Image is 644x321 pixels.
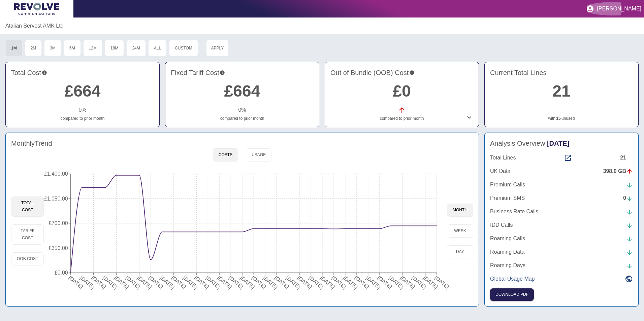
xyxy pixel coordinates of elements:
p: Roaming Data [490,248,524,256]
p: Premium Calls [490,181,525,189]
tspan: [DATE] [308,275,324,290]
div: 21 [620,154,633,162]
tspan: [DATE] [262,275,279,290]
button: Tariff Cost [11,224,44,245]
p: Global Usage Map [490,275,535,283]
button: Apply [206,40,229,57]
a: Total Lines21 [490,154,633,162]
tspan: [DATE] [411,275,427,290]
button: All [148,40,167,57]
tspan: [DATE] [205,275,222,290]
tspan: [DATE] [159,275,176,290]
img: Logo [14,3,59,15]
a: UK Data398.0 GB [490,167,633,175]
p: IDD Calls [490,221,513,229]
a: Roaming Data [490,248,633,256]
div: 398.0 GB [603,167,633,175]
tspan: [DATE] [217,275,233,290]
button: 24M [126,40,146,57]
button: 6M [64,40,81,57]
svg: This is your recurring contracted cost [220,68,225,78]
tspan: [DATE] [148,275,164,290]
button: 1M [5,40,23,57]
tspan: [DATE] [228,275,244,290]
a: Premium Calls [490,181,633,189]
p: 0 % [238,106,246,114]
tspan: [DATE] [68,275,84,290]
a: IDD Calls [490,221,633,229]
h4: Out of Bundle (OOB) Cost [330,68,473,78]
button: 12M [83,40,102,57]
tspan: [DATE] [273,275,290,290]
tspan: £1,050.00 [44,196,68,202]
a: £664 [224,82,260,100]
a: Business Rate Calls [490,208,633,216]
button: Usage [246,148,271,162]
tspan: [DATE] [331,275,347,290]
p: compared to prior month [171,115,314,121]
p: Total Lines [490,154,516,162]
tspan: [DATE] [114,275,130,290]
button: Total Cost [11,197,44,217]
h4: Total Cost [11,68,154,78]
button: Click here to download the most recent invoice. If the current month’s invoice is unavailable, th... [490,288,534,301]
button: OOB Cost [11,252,44,265]
p: with unused [490,115,633,121]
tspan: [DATE] [342,275,359,290]
tspan: [DATE] [182,275,199,290]
tspan: [DATE] [365,275,382,290]
tspan: [DATE] [319,275,336,290]
a: £0 [393,82,411,100]
h4: Analysis Overview [490,138,633,148]
p: Roaming Days [490,261,525,270]
button: 18M [105,40,124,57]
button: week [447,224,473,238]
tspan: [DATE] [388,275,405,290]
tspan: [DATE] [194,275,210,290]
tspan: [DATE] [285,275,301,290]
tspan: [DATE] [377,275,393,290]
a: Roaming Days [490,261,633,270]
a: Premium SMS0 [490,194,633,202]
a: £664 [65,82,101,100]
button: Costs [213,148,238,162]
a: 15 [556,115,560,121]
h4: Monthly Trend [11,138,52,148]
tspan: [DATE] [354,275,370,290]
tspan: £350.00 [49,245,68,251]
h4: Fixed Tariff Cost [171,68,314,78]
tspan: [DATE] [91,275,107,290]
p: Roaming Calls [490,235,525,243]
tspan: £0.00 [55,270,68,276]
p: Premium SMS [490,194,525,202]
a: 21 [552,82,570,100]
tspan: [DATE] [136,275,153,290]
tspan: [DATE] [79,275,96,290]
button: [PERSON_NAME] [583,2,644,15]
tspan: [DATE] [171,275,187,290]
a: Global Usage Map [490,275,633,283]
p: Business Rate Calls [490,208,538,216]
tspan: £700.00 [49,220,68,226]
p: 0 % [78,106,86,114]
button: 2M [25,40,42,57]
tspan: [DATE] [422,275,439,290]
tspan: [DATE] [239,275,256,290]
div: 0 [623,194,633,202]
p: UK Data [490,167,510,175]
span: [DATE] [547,140,569,147]
button: 3M [44,40,61,57]
tspan: [DATE] [102,275,119,290]
h4: Current Total Lines [490,68,633,78]
tspan: [DATE] [251,275,267,290]
tspan: [DATE] [296,275,313,290]
tspan: [DATE] [125,275,141,290]
a: Roaming Calls [490,235,633,243]
a: Atalian Servest AMK Ltd [5,22,64,30]
p: compared to prior month [11,115,154,121]
tspan: £1,400.00 [44,171,68,177]
button: day [447,245,473,258]
tspan: [DATE] [399,275,416,290]
p: [PERSON_NAME] [597,6,641,12]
